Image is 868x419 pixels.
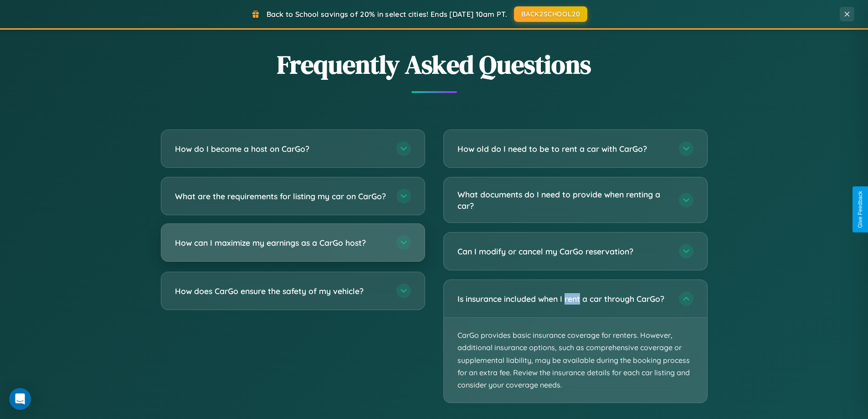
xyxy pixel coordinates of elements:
[444,318,707,403] p: CarGo provides basic insurance coverage for renters. However, additional insurance options, such ...
[175,143,387,155] h3: How do I become a host on CarGo?
[175,237,387,248] h3: How can I maximize my earnings as a CarGo host?
[9,388,31,410] div: Open Intercom Messenger
[175,191,387,202] h3: What are the requirements for listing my car on CarGo?
[857,191,863,228] div: Give Feedback
[457,143,670,155] h3: How old do I need to be to rent a car with CarGo?
[457,246,670,257] h3: Can I modify or cancel my CarGo reservation?
[161,47,708,82] h2: Frequently Asked Questions
[457,293,670,305] h3: Is insurance included when I rent a car through CarGo?
[267,10,507,19] span: Back to School savings of 20% in select cities! Ends [DATE] 10am PT.
[514,6,587,22] button: BACK2SCHOOL20
[175,285,387,297] h3: How does CarGo ensure the safety of my vehicle?
[457,189,670,211] h3: What documents do I need to provide when renting a car?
